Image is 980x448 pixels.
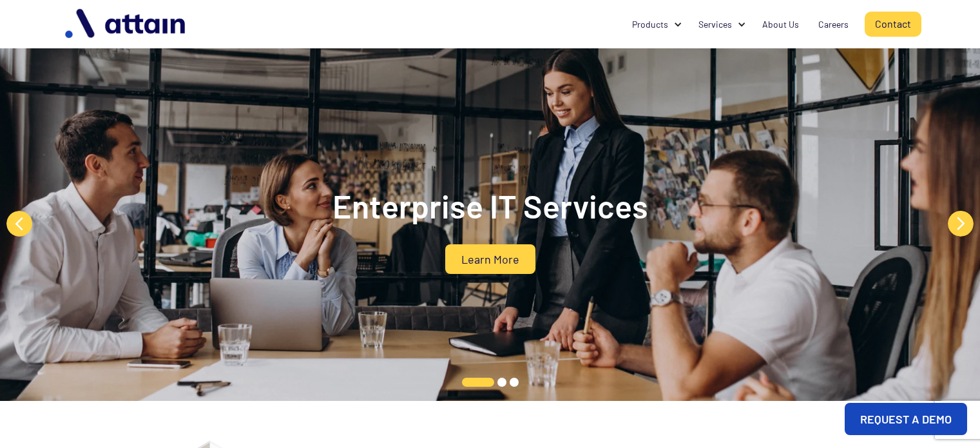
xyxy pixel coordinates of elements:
[689,12,753,37] div: Services
[510,378,519,387] button: 3 of 3
[762,18,799,31] div: About Us
[462,378,494,387] button: 1 of 3
[698,18,732,31] div: Services
[497,378,506,387] button: 2 of 3
[622,12,689,37] div: Products
[59,4,194,44] img: logo
[948,211,974,237] button: Next
[233,186,748,225] h2: Enterprise IT Services
[632,18,668,31] div: Products
[753,12,809,37] a: About Us
[865,12,921,37] a: Contact
[818,18,849,31] div: Careers
[809,12,858,37] a: Careers
[845,403,967,435] a: REQUEST A DEMO
[6,211,32,237] button: Previous
[445,244,535,274] a: Learn More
